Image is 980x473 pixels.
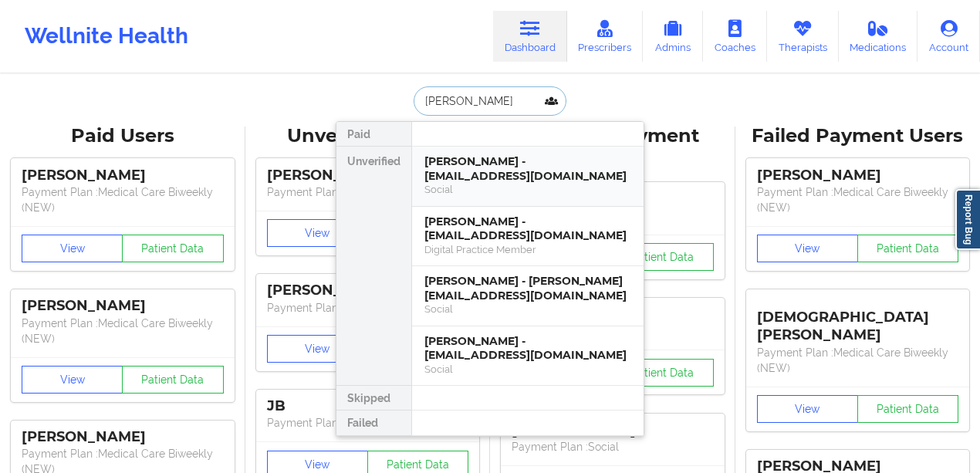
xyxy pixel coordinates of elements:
a: Account [917,11,980,62]
button: View [267,219,368,247]
button: View [267,335,368,363]
div: [PERSON_NAME] - [EMAIL_ADDRESS][DOMAIN_NAME] [424,215,631,243]
p: Payment Plan : Unmatched Plan [267,184,469,200]
a: Report Bug [955,189,980,250]
button: Patient Data [612,243,713,271]
button: Patient Data [857,395,958,423]
div: [PERSON_NAME] [22,167,224,184]
a: Coaches [703,11,767,62]
button: View [757,395,858,423]
div: Social [424,183,631,196]
div: Social [424,302,631,316]
div: [DEMOGRAPHIC_DATA][PERSON_NAME] [757,297,959,344]
a: Medications [839,11,918,62]
div: [PERSON_NAME] [22,297,224,315]
p: Payment Plan : Medical Care Biweekly (NEW) [22,316,224,346]
div: Unverified Users [256,124,480,148]
a: Dashboard [493,11,567,62]
button: Patient Data [612,359,713,387]
div: Skipped [336,386,411,410]
button: View [22,235,123,262]
div: Social [424,363,631,376]
button: View [22,366,123,394]
div: [PERSON_NAME] [22,428,224,446]
p: Payment Plan : Unmatched Plan [267,415,469,431]
div: [PERSON_NAME] [267,282,469,299]
div: [PERSON_NAME] [757,167,959,184]
div: [PERSON_NAME] - [EMAIL_ADDRESS][DOMAIN_NAME] [424,334,631,363]
p: Payment Plan : Medical Care Biweekly (NEW) [22,184,224,215]
button: Patient Data [122,366,223,394]
div: Paid [336,122,411,147]
p: Payment Plan : Medical Care Biweekly (NEW) [757,345,959,376]
div: [PERSON_NAME] - [EMAIL_ADDRESS][DOMAIN_NAME] [424,154,631,183]
button: Patient Data [122,235,223,262]
div: JB [267,397,469,415]
div: Digital Practice Member [424,243,631,256]
div: Failed [336,410,411,435]
p: Payment Plan : Medical Care Biweekly (NEW) [757,184,959,215]
button: View [757,235,858,262]
button: Patient Data [857,235,958,262]
a: Admins [643,11,703,62]
div: Paid Users [11,124,235,148]
div: [PERSON_NAME] [267,167,469,184]
p: Payment Plan : Social [512,439,714,454]
p: Payment Plan : Unmatched Plan [267,300,469,316]
a: Therapists [767,11,839,62]
div: Unverified [336,147,411,386]
a: Prescribers [567,11,644,62]
div: [PERSON_NAME] - [PERSON_NAME][EMAIL_ADDRESS][DOMAIN_NAME] [424,274,631,302]
div: Failed Payment Users [746,124,970,148]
